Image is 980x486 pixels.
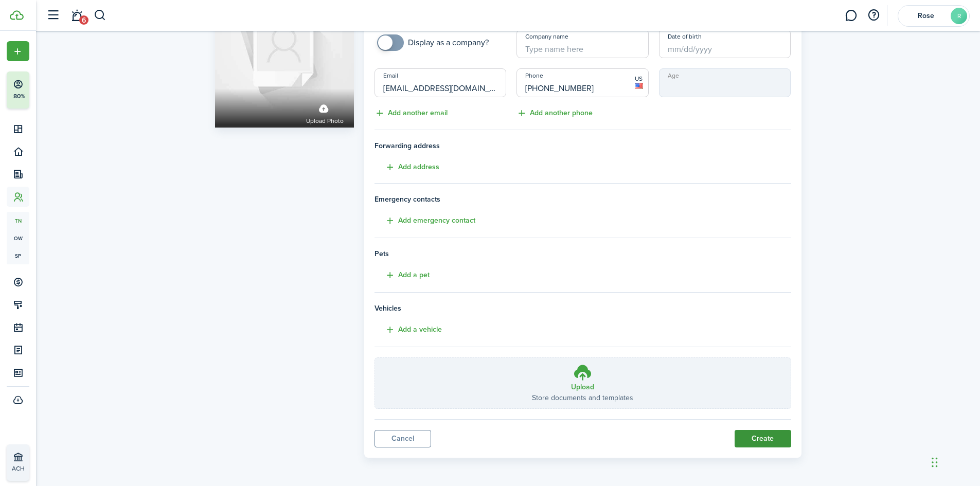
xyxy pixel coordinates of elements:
a: Cancel [375,430,431,447]
div: Drag [932,447,938,478]
input: Type name here [516,29,649,58]
button: Add address [375,161,439,173]
h3: Upload [571,382,594,392]
p: Store documents and templates [532,392,633,403]
a: sp [7,247,29,264]
a: Messaging [841,3,861,29]
button: Add a pet [375,269,430,281]
input: Add email here [375,68,507,97]
h4: Pets [375,248,791,259]
button: Add emergency contact [375,215,475,227]
button: Add a vehicle [375,324,442,336]
a: Notifications [67,3,86,29]
input: mm/dd/yyyy [659,29,791,58]
button: Search [94,7,106,24]
h4: Vehicles [375,303,791,314]
avatar-text: R [951,8,967,24]
label: Upload photo [306,99,344,127]
button: 80% [7,71,92,109]
button: Create [735,430,791,447]
h4: Emergency contacts [375,194,791,205]
a: tn [7,212,29,229]
p: ACH [12,464,73,473]
span: Rose [905,12,947,20]
button: Add another phone [516,107,593,119]
img: TenantCloud [10,10,24,20]
p: 80% [13,92,26,101]
span: Upload photo [306,116,344,127]
span: US [635,74,643,83]
button: Open sidebar [43,6,63,25]
span: Forwarding address [375,140,791,151]
input: Add phone number [516,68,649,97]
iframe: Chat Widget [809,375,980,486]
button: Add another email [375,107,448,119]
button: Open menu [7,41,29,61]
a: ACH [7,444,29,481]
span: 6 [79,15,88,25]
button: Open resource center [865,7,882,24]
a: ow [7,229,29,247]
